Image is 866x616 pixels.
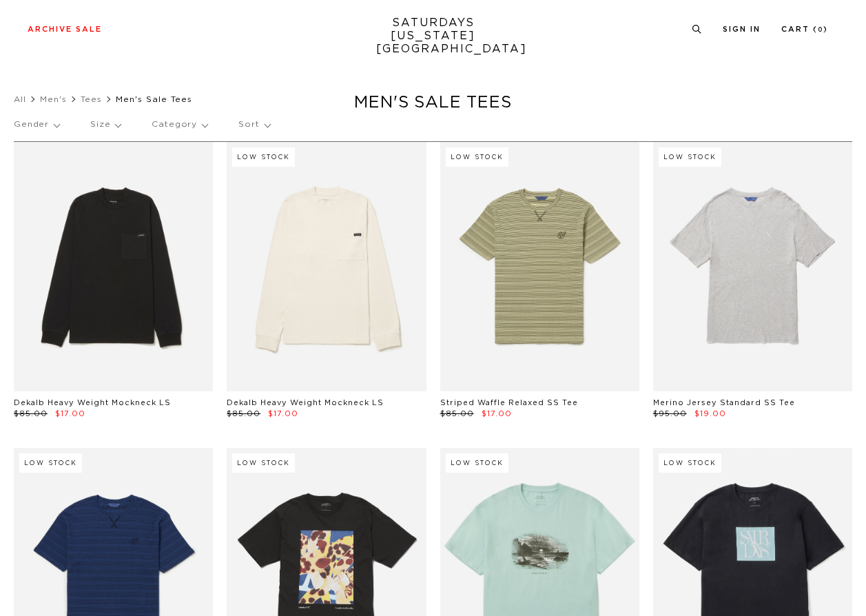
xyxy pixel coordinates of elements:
[14,399,171,407] a: Dekalb Heavy Weight Mockneck LS
[90,109,121,141] p: Size
[238,109,269,141] p: Sort
[653,399,795,407] a: Merino Jersey Standard SS Tee
[28,25,102,33] a: Archive Sale
[232,147,295,167] div: Low Stock
[55,410,85,418] span: $17.00
[40,95,67,103] a: Men's
[694,410,726,418] span: $19.00
[482,410,512,418] span: $17.00
[440,410,474,418] span: $85.00
[14,109,59,141] p: Gender
[440,399,578,407] a: Striped Waffle Relaxed SS Tee
[227,410,260,418] span: $85.00
[14,410,48,418] span: $85.00
[446,453,508,473] div: Low Stock
[653,410,687,418] span: $95.00
[781,25,828,33] a: Cart (0)
[116,95,192,103] span: Men's Sale Tees
[446,147,508,167] div: Low Stock
[232,453,295,473] div: Low Stock
[723,25,761,33] a: Sign In
[19,453,82,473] div: Low Stock
[376,17,490,56] a: SATURDAYS[US_STATE][GEOGRAPHIC_DATA]
[227,399,384,407] a: Dekalb Heavy Weight Mockneck LS
[268,410,298,418] span: $17.00
[659,147,721,167] div: Low Stock
[14,95,26,103] a: All
[152,109,207,141] p: Category
[659,453,721,473] div: Low Stock
[81,95,102,103] a: Tees
[818,27,823,33] small: 0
